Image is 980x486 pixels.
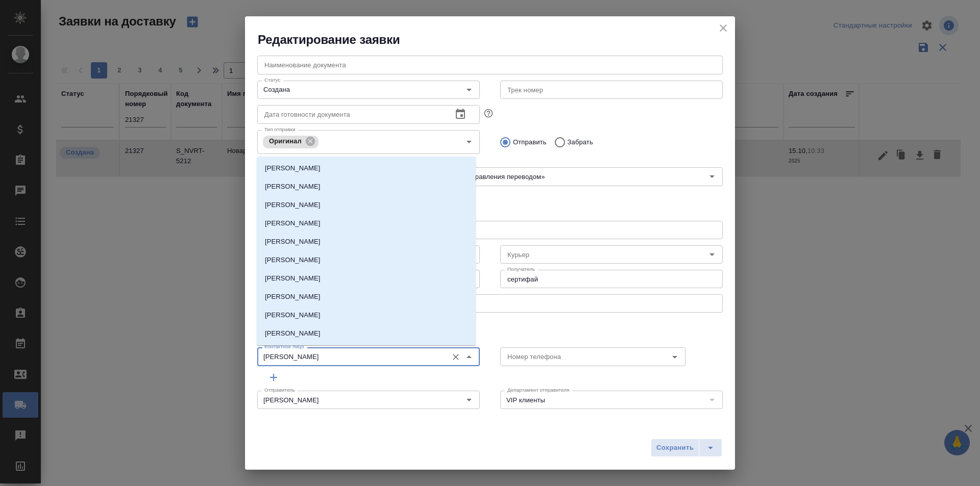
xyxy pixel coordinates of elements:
div: Оригинал [263,136,318,148]
p: [PERSON_NAME] [265,163,321,173]
p: [PERSON_NAME] [265,218,321,228]
button: Очистить [449,350,463,364]
button: Open [462,135,476,149]
button: Close [462,350,476,364]
button: close [716,20,731,36]
textarea: новартис - сертифай [264,300,716,308]
p: Отправить [513,137,547,147]
button: Open [462,83,476,97]
h2: Редактирование заявки [258,32,735,48]
p: [PERSON_NAME] [265,310,321,320]
button: Если заполнить эту дату, автоматически создастся заявка, чтобы забрать готовые документы [482,107,495,120]
p: [PERSON_NAME] [265,292,321,302]
button: Open [668,350,682,364]
span: Оригинал [263,137,308,145]
button: Добавить [257,368,290,387]
p: [PERSON_NAME] [265,200,321,210]
h4: Параметры доставки [257,200,723,213]
p: [PERSON_NAME] [265,237,321,247]
p: [PERSON_NAME] [265,182,321,192]
textarea: [STREET_ADDRESS] почтовая комната Новартис Фарма [264,226,716,234]
div: split button [651,439,722,457]
p: Забрать [568,137,593,147]
p: [PERSON_NAME] [265,328,321,339]
p: [PERSON_NAME] [265,255,321,265]
span: Сохранить [656,442,694,454]
button: Open [462,393,476,407]
button: Сохранить [651,439,699,457]
button: Open [705,247,719,262]
button: Open [705,169,719,184]
p: [PERSON_NAME] [265,273,321,284]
